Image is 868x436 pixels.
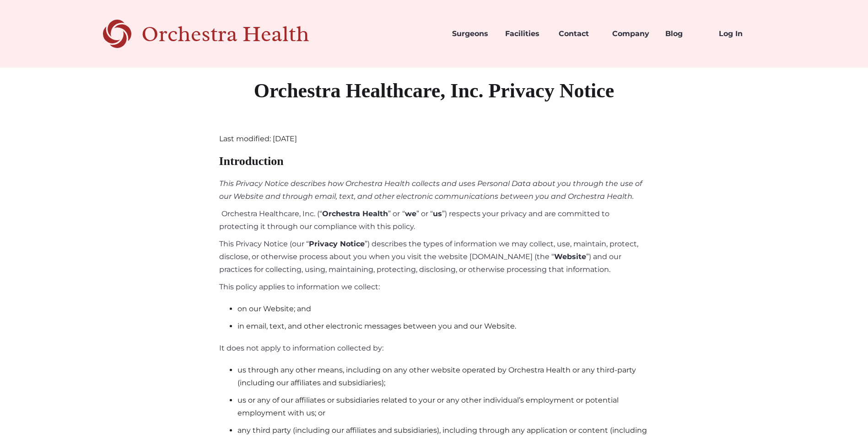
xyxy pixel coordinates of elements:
[554,252,586,261] strong: Website
[219,207,649,233] p: Orchestra Healthcare, Inc. (“ ” or “ ” or “ ”) respects your privacy and are committed to protect...
[219,133,649,145] div: Last modified: [DATE]
[551,18,605,49] a: Contact
[219,150,649,173] h2: Introduction
[254,80,615,102] strong: Orchestra Healthcare, Inc. Privacy Notice
[219,281,649,293] p: This policy applies to information we collect:
[237,320,649,333] li: in email, text, and other electronic messages between you and our Website.
[219,177,649,203] p: This Privacy Notice describes how Orchestra Health collects and uses Personal Data about you thro...
[219,238,649,276] p: This Privacy Notice (our “ ”) describes the types of information we may collect, use, maintain, p...
[141,25,341,43] div: Orchestra Health
[498,18,551,49] a: Facilities
[237,303,649,315] li: on our Website; and
[712,18,765,49] a: Log In
[658,18,712,49] a: Blog
[237,394,649,420] li: us or any of our affiliates or subsidiaries related to your or any other individual’s employment ...
[237,364,649,389] li: us through any other means, including on any other website operated by Orchestra Health or any th...
[309,239,365,248] strong: Privacy Notice
[433,209,442,218] strong: us
[103,18,341,49] a: Orchestra Health
[405,209,416,218] strong: we
[322,209,388,218] strong: Orchestra Health
[219,342,649,355] p: It does not apply to information collected by:
[605,18,658,49] a: Company
[445,18,498,49] a: Surgeons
